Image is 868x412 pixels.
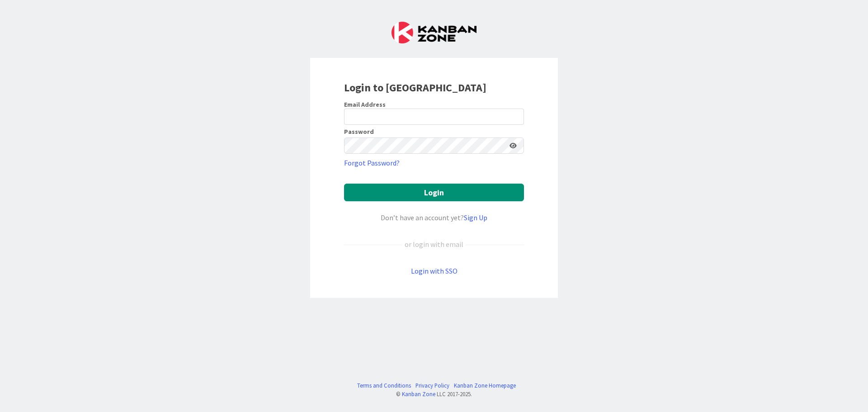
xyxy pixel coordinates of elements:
a: Sign Up [464,213,487,222]
a: Privacy Policy [415,381,449,390]
label: Password [344,128,374,135]
div: or login with email [402,239,466,250]
b: Login to [GEOGRAPHIC_DATA] [344,81,486,95]
a: Kanban Zone Homepage [454,381,516,390]
a: Forgot Password? [344,157,400,168]
a: Terms and Conditions [357,381,411,390]
div: © LLC 2017- 2025 . [353,390,516,398]
a: Kanban Zone [402,390,435,398]
img: Kanban Zone [392,22,476,43]
a: Login with SSO [411,266,458,275]
button: Login [344,184,524,201]
label: Email Address [344,100,386,109]
div: Don’t have an account yet? [344,212,524,223]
